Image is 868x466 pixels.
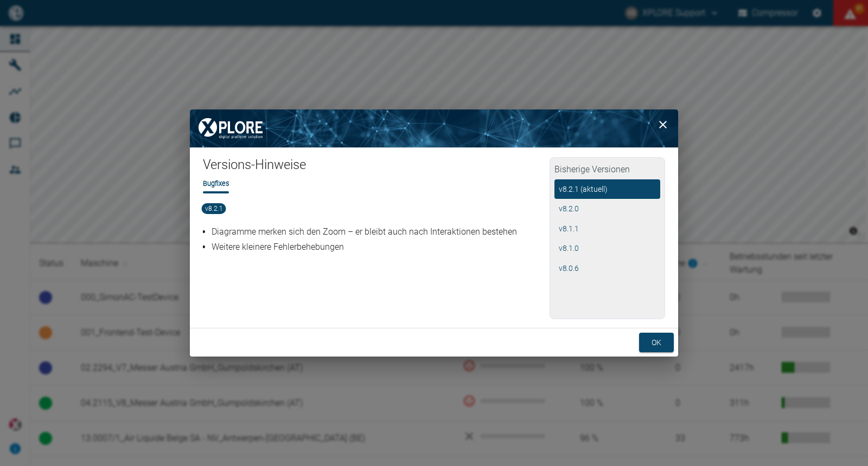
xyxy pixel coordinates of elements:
[554,179,660,199] button: v8.2.1 (aktuell)
[203,157,550,178] h1: Versions-Hinweise
[190,109,678,147] img: background image
[554,258,660,279] button: v8.0.6
[203,178,229,189] li: Bugfixes
[202,203,226,214] span: v8.2.1
[639,333,674,353] button: ok
[212,241,546,254] p: Weitere kleinere Fehlerbehebungen
[190,109,271,147] img: XPLORE Logo
[652,114,674,135] button: close
[554,199,660,219] button: v8.2.0
[212,225,546,238] p: Diagramme merken sich den Zoom – er bleibt auch nach Interaktionen bestehen
[554,238,660,258] button: v8.1.0
[554,219,660,239] button: v8.1.1
[554,162,660,179] h2: Bisherige Versionen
